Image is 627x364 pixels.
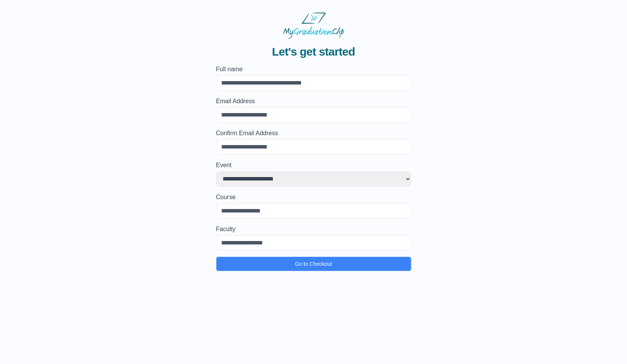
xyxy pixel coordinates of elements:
[216,193,411,202] label: Course
[283,12,344,39] img: MyGraduationClip
[216,97,411,106] label: Email Address
[216,225,411,234] label: Faculty
[216,129,411,138] label: Confirm Email Address
[216,257,411,271] button: Go to Checkout
[272,45,355,59] span: Let's get started
[216,161,411,170] label: Event
[216,65,411,74] label: Full name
